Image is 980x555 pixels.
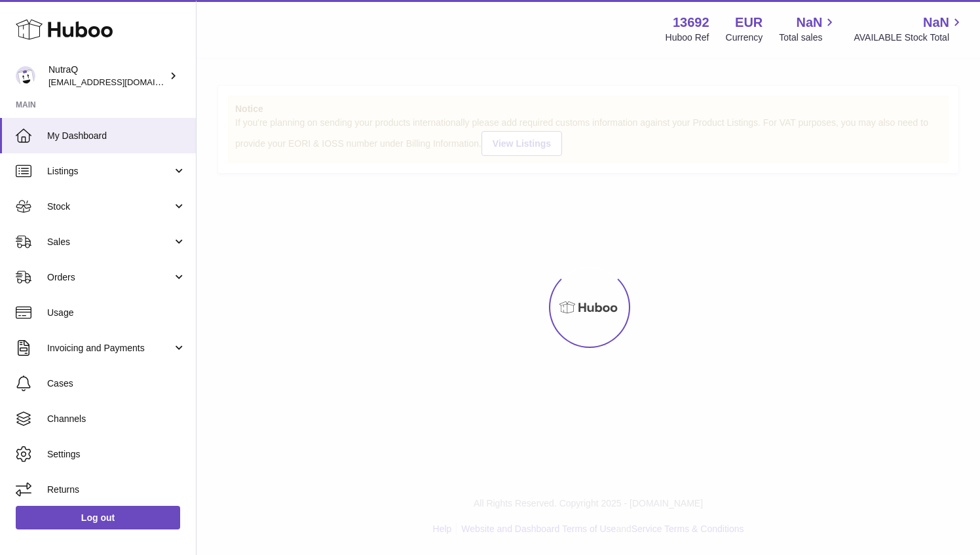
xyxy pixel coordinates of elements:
span: Settings [47,448,186,461]
span: Total sales [779,31,837,44]
span: Cases [47,377,186,390]
span: NaN [923,14,949,31]
span: Sales [47,236,172,248]
div: NutraQ [48,64,166,88]
span: Stock [47,201,172,213]
span: [EMAIL_ADDRESS][DOMAIN_NAME] [48,77,193,87]
strong: 13692 [673,14,709,31]
span: Listings [47,165,172,178]
span: AVAILABLE Stock Total [854,31,964,44]
strong: EUR [735,14,763,31]
a: NaN AVAILABLE Stock Total [854,14,964,44]
div: Huboo Ref [666,31,709,44]
img: log@nutraq.com [16,66,35,86]
a: Log out [16,506,180,529]
span: My Dashboard [47,130,186,142]
span: Returns [47,484,186,496]
span: Usage [47,307,186,319]
span: Orders [47,271,172,284]
span: Invoicing and Payments [47,342,172,354]
span: NaN [796,14,822,31]
div: Currency [726,31,763,44]
a: NaN Total sales [779,14,837,44]
span: Channels [47,413,186,425]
